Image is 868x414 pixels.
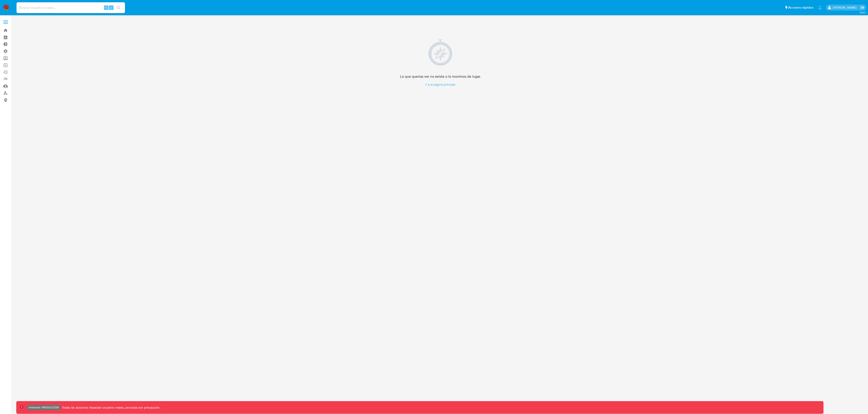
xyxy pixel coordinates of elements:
[28,407,59,408] p: Ambiente: PRODUCCIÓN
[833,5,858,10] p: leandrojossue.ramirez@mercadolibre.com.co
[788,5,814,10] span: Accesos rápidos
[818,6,822,9] a: Notificaciones
[114,5,123,11] button: search-icon
[400,74,481,79] h4: Lo que querías ver no existe o lo movimos de lugar.
[61,405,160,410] p: Todas las acciones impactan usuarios reales, proceda con precaución.
[400,82,481,87] a: Ir a la página principal
[111,5,112,10] span: s
[17,5,125,11] input: Buscar usuario o caso...
[104,5,108,10] span: ⌥
[860,5,865,10] a: Salir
